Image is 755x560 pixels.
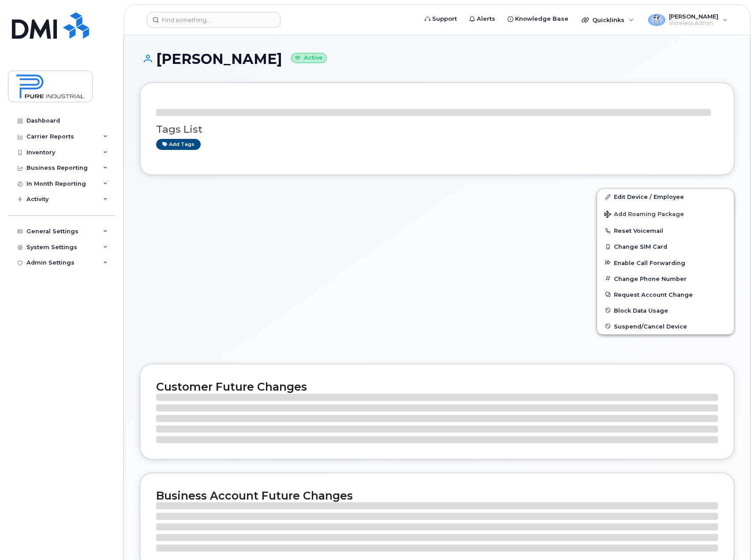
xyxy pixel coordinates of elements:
a: Add tags [156,139,201,150]
span: Enable Call Forwarding [614,259,685,266]
span: Add Roaming Package [604,211,684,219]
button: Request Account Change [597,287,734,302]
h3: Tags List [156,124,718,135]
button: Change Phone Number [597,271,734,287]
a: Edit Device / Employee [597,189,734,205]
span: Suspend/Cancel Device [614,323,687,329]
small: Active [291,53,327,63]
button: Reset Voicemail [597,223,734,239]
h2: Business Account Future Changes [156,489,718,502]
button: Suspend/Cancel Device [597,318,734,334]
button: Change SIM Card [597,239,734,254]
button: Block Data Usage [597,302,734,318]
button: Enable Call Forwarding [597,255,734,271]
h2: Customer Future Changes [156,380,718,393]
h1: [PERSON_NAME] [140,51,734,67]
button: Add Roaming Package [597,205,734,223]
